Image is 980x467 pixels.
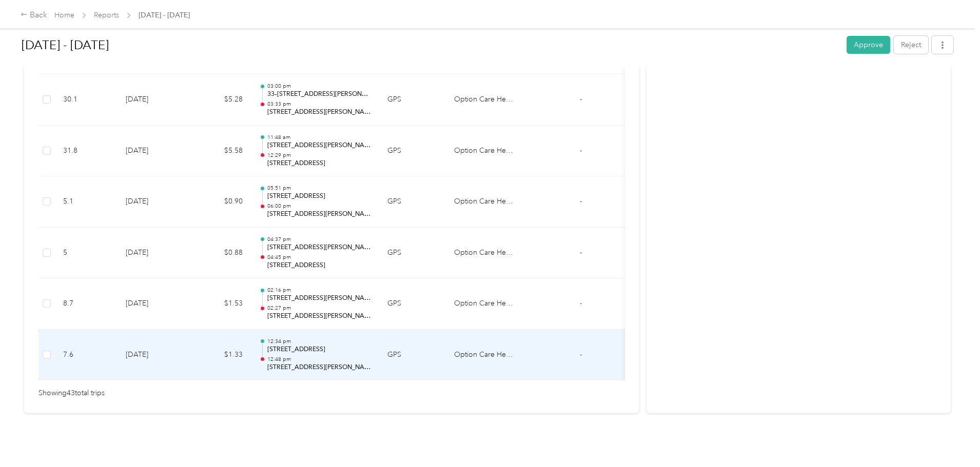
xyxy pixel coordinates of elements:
[379,126,446,177] td: GPS
[446,278,523,330] td: Option Care Health
[55,228,117,279] td: 5
[379,74,446,126] td: GPS
[55,330,117,381] td: 7.6
[189,74,251,126] td: $5.28
[189,278,251,330] td: $1.53
[189,126,251,177] td: $5.58
[446,126,523,177] td: Option Care Health
[379,278,446,330] td: GPS
[580,299,582,308] span: -
[189,330,251,381] td: $1.33
[189,228,251,279] td: $0.88
[55,74,117,126] td: 30.1
[117,176,189,228] td: [DATE]
[267,134,371,141] p: 11:48 am
[267,210,371,219] p: [STREET_ADDRESS][PERSON_NAME]
[267,90,371,99] p: 33–[STREET_ADDRESS][PERSON_NAME][PERSON_NAME]
[117,74,189,126] td: [DATE]
[580,350,582,359] span: -
[446,176,523,228] td: Option Care Health
[267,202,371,210] p: 06:00 pm
[580,146,582,155] span: -
[267,192,371,201] p: [STREET_ADDRESS]
[38,388,105,399] span: Showing 43 total trips
[379,330,446,381] td: GPS
[580,248,582,257] span: -
[267,304,371,312] p: 02:27 pm
[189,176,251,228] td: $0.90
[267,152,371,159] p: 12:29 pm
[267,243,371,252] p: [STREET_ADDRESS][PERSON_NAME]
[21,9,47,22] div: Back
[55,278,117,330] td: 8.7
[923,410,980,467] iframe: Everlance-gr Chat Button Frame
[55,176,117,228] td: 5.1
[267,363,371,372] p: [STREET_ADDRESS][PERSON_NAME]
[22,33,839,57] h1: Sep 1 - 30, 2025
[379,176,446,228] td: GPS
[94,11,119,19] a: Reports
[446,228,523,279] td: Option Care Health
[55,126,117,177] td: 31.8
[267,185,371,192] p: 05:51 pm
[894,36,928,54] button: Reject
[117,278,189,330] td: [DATE]
[267,261,371,270] p: [STREET_ADDRESS]
[379,228,446,279] td: GPS
[54,11,74,19] a: Home
[267,236,371,243] p: 04:37 pm
[267,254,371,261] p: 04:45 pm
[267,312,371,321] p: [STREET_ADDRESS][PERSON_NAME]
[117,330,189,381] td: [DATE]
[267,100,371,108] p: 03:33 pm
[267,141,371,150] p: [STREET_ADDRESS][PERSON_NAME]
[847,36,890,54] button: Approve
[267,356,371,363] p: 12:48 pm
[267,294,371,303] p: [STREET_ADDRESS][PERSON_NAME]
[446,74,523,126] td: Option Care Health
[267,159,371,168] p: [STREET_ADDRESS]
[139,10,190,21] span: [DATE] - [DATE]
[267,345,371,354] p: [STREET_ADDRESS]
[117,228,189,279] td: [DATE]
[267,287,371,294] p: 02:16 pm
[117,126,189,177] td: [DATE]
[267,338,371,345] p: 12:34 pm
[267,83,371,90] p: 03:00 pm
[446,330,523,381] td: Option Care Health
[580,197,582,206] span: -
[267,108,371,117] p: [STREET_ADDRESS][PERSON_NAME]
[580,95,582,104] span: -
